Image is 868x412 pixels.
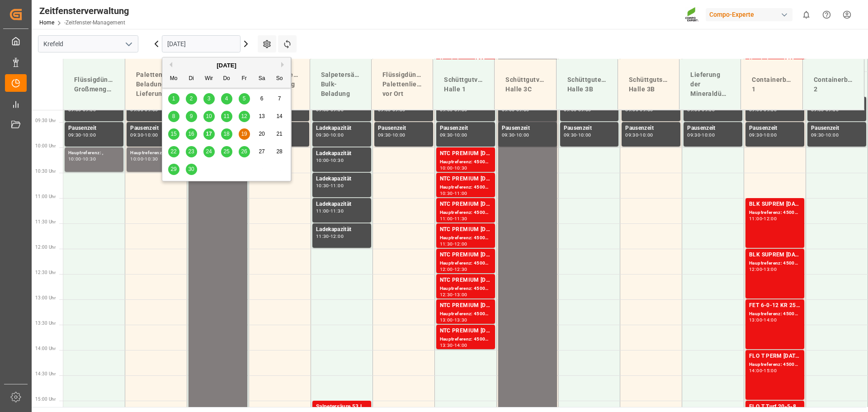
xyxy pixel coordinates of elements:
font: [DATE] [217,62,236,69]
font: 10:00 [578,132,591,138]
font: 11:00 [454,190,467,196]
font: Di [189,75,193,81]
font: 13:00 [454,292,467,298]
div: Wählen Sie Dienstag, den 23. September 2025 [186,146,197,157]
div: Wählen Sie Montag, den 15. September 2025 [168,128,179,140]
font: Ladekapazität [316,175,352,182]
font: - [329,132,330,138]
button: 0 neue Benachrichtigungen anzeigen [796,5,816,25]
font: 09:30 [625,132,638,138]
font: - [762,317,764,323]
font: 3 [208,95,211,102]
font: NTC PREMIUM [DATE]+3+TE BULK [440,226,530,232]
font: Wir [205,75,213,81]
font: Mo [170,75,178,81]
font: Ladekapazität [316,125,352,131]
font: Hauptreferenz: , [130,150,165,155]
font: 13:00 Uhr [35,295,56,300]
font: Pausenzeit [502,125,530,131]
font: Flüssigdünger-Großmengenlieferung [74,76,142,93]
img: Screenshot%202023-09-29%20at%2010.02.21.png_1712312052.png [685,7,699,23]
font: NTC PREMIUM [DATE]+3+TE BULK [440,251,530,258]
div: Wählen Sie Montag, den 29. September 2025 [168,164,179,175]
font: - [453,292,454,298]
font: 11:30 Uhr [35,219,56,224]
font: - [700,132,702,138]
a: Home [39,19,54,26]
div: Wählen Sie Mittwoch, den 17. September 2025 [203,128,215,140]
font: 10:00 [454,132,467,138]
font: 16 [188,131,194,137]
font: 09:30 [68,132,81,138]
font: 13:30 Uhr [35,321,56,326]
font: 10 [206,113,212,119]
font: - [762,132,764,138]
font: 9 [190,113,193,119]
font: 10:00 Uhr [35,143,56,148]
font: 09:30 [811,132,824,138]
font: 13 [259,113,264,119]
font: Hauptreferenz: 4500000993, 2000001025 [440,260,533,265]
font: 30 [188,166,194,172]
div: Wählen Sie Sonntag, den 7. September 2025 [274,93,285,104]
font: 14:00 Uhr [35,346,56,351]
font: 12:00 [440,266,453,272]
font: Lieferung der Mineraldüngerproduktion [690,71,769,97]
font: Schüttgutverladung Halle 1 [444,76,507,93]
font: 11 [223,113,229,119]
font: 11:30 [454,216,467,222]
div: Wählen Sie Freitag, den 5. September 2025 [239,93,250,104]
font: 14:00 [764,317,777,323]
div: Wählen Sie Mittwoch, den 24. September 2025 [203,146,215,157]
font: 12:00 [330,233,344,239]
font: 6 [260,95,264,102]
font: 19 [241,131,247,137]
div: Monat 2025-09 [165,90,288,178]
font: 10:00 [440,165,453,171]
font: Hauptreferenz: 4500000623, 2000000565 [749,260,843,265]
font: - [453,241,454,247]
font: - [81,132,83,138]
button: Hilfecenter [816,5,837,25]
div: Wählen Sie Dienstag, den 9. September 2025 [186,111,197,122]
font: 11:30 [330,208,344,214]
font: 26 [241,148,247,155]
font: 13:30 [454,317,467,323]
div: Wählen Sie Donnerstag, den 25. September 2025 [221,146,232,157]
font: 1 [172,95,175,102]
font: 12:00 [764,216,777,222]
font: 10:30 [316,183,329,189]
font: 22 [170,148,176,155]
font: 10:00 [316,157,329,163]
div: Wählen Sie Freitag, den 26. September 2025 [239,146,250,157]
font: - [453,132,454,138]
font: 09:30 [749,132,762,138]
font: Hauptreferenz: 4500000991, 2000001025 [440,286,533,291]
font: Schüttgutverladung Halle 3C [505,76,568,93]
font: Hauptreferenz: 4500001083, 2000001103 [749,311,843,316]
font: Hauptreferenz: 4500000622, 2000000565 [749,210,843,215]
font: Containerbeladung 1 [752,76,812,93]
div: Wählen Sie Montag, den 8. September 2025 [168,111,179,122]
font: Ladekapazität [316,226,352,232]
font: 21 [276,131,282,137]
font: Hauptreferenz: 4500000989, 2000001025 [440,311,533,316]
font: Flüssigdünger-Palettenlieferung vor Ort [382,71,439,97]
font: 7 [278,95,281,102]
font: 13:00 [440,317,453,323]
font: 12:00 [454,241,467,247]
font: 10:30 Uhr [35,169,56,174]
font: Pausenzeit [687,125,716,131]
font: 15:00 Uhr [35,397,56,402]
div: Wählen Sie Dienstag, den 16. September 2025 [186,128,197,140]
font: 10:00 [145,132,158,138]
div: Wählen Sie Montag, den 22. September 2025 [168,146,179,157]
font: - [329,208,330,214]
font: 11:00 Uhr [35,194,56,199]
font: 10:00 [702,132,715,138]
font: 10:00 [392,132,406,138]
font: Ladekapazität [316,150,352,156]
font: - [453,342,454,348]
font: 10:00 [68,156,81,162]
